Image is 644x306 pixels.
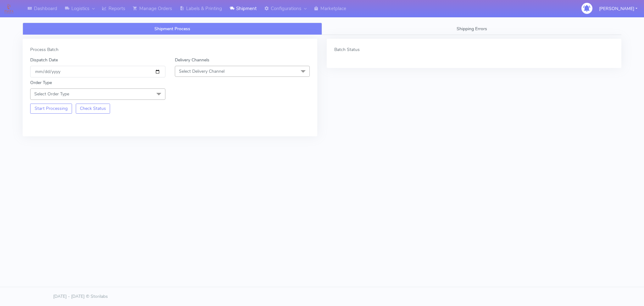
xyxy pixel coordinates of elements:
[30,104,72,114] button: Start Processing
[154,26,190,32] span: Shipment Process
[334,46,614,53] div: Batch Status
[457,26,487,32] span: Shipping Errors
[30,46,310,53] div: Process Batch
[594,2,642,15] button: [PERSON_NAME]
[175,57,209,63] label: Delivery Channels
[34,91,69,97] span: Select Order Type
[76,104,110,114] button: Check Status
[23,23,621,35] ul: Tabs
[30,57,58,63] label: Dispatch Date
[179,68,225,74] span: Select Delivery Channel
[30,79,52,86] label: Order Type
